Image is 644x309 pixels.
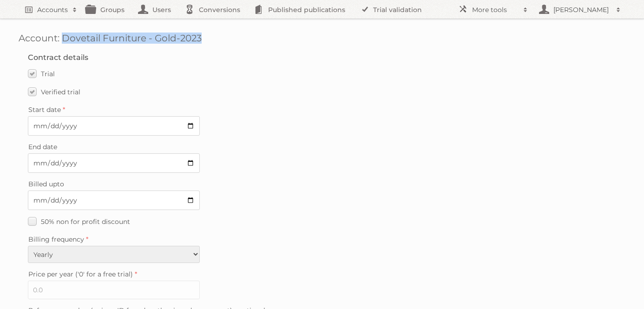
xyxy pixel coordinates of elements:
[37,5,68,14] h2: Accounts
[28,270,133,278] span: Price per year ('0' for a free trial)
[41,70,55,78] span: Trial
[28,180,64,188] span: Billed upto
[28,53,88,62] legend: Contract details
[28,105,61,114] span: Start date
[472,5,519,14] h2: More tools
[28,235,84,243] span: Billing frequency
[41,88,80,96] span: Verified trial
[41,217,130,226] span: 50% non for profit discount
[28,143,57,151] span: End date
[19,33,625,44] h1: Account: Dovetail Furniture - Gold-2023
[551,5,611,14] h2: [PERSON_NAME]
